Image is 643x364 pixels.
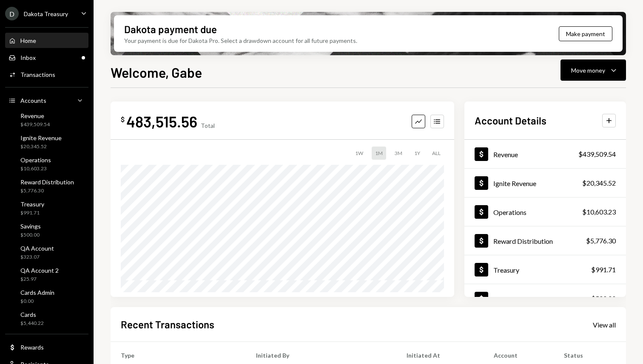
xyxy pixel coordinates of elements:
[582,178,616,188] div: $20,345.52
[5,7,19,20] div: D
[5,33,88,48] a: Home
[20,121,50,128] div: $439,509.54
[411,147,424,160] div: 1Y
[5,176,88,196] a: Reward Distribution$5,776.30
[429,147,444,160] div: ALL
[5,198,88,218] a: Treasury$991.71
[5,308,88,329] a: Cards$5,440.22
[560,59,626,81] button: Move money
[121,115,125,124] div: $
[493,150,518,158] div: Revenue
[20,54,36,61] div: Inbox
[493,208,526,216] div: Operations
[20,112,50,119] div: Revenue
[20,37,36,44] div: Home
[20,223,41,230] div: Savings
[124,36,357,45] div: Your payment is due for Dakota Pro. Select a drawdown account for all future payments.
[372,147,386,160] div: 1M
[20,209,44,217] div: $991.71
[20,276,59,283] div: $25.97
[20,187,74,195] div: $5,776.30
[20,231,41,239] div: $500.00
[582,207,616,217] div: $10,603.23
[464,284,626,313] a: Savings$500.00
[20,344,44,351] div: Rewards
[5,93,88,108] a: Accounts
[20,134,62,141] div: Ignite Revenue
[5,154,88,174] a: Operations$10,603.23
[111,64,202,81] h1: Welcome, Gabe
[591,265,616,275] div: $991.71
[493,179,536,187] div: Ignite Revenue
[464,226,626,255] a: Reward Distribution$5,776.30
[124,22,217,36] div: Dakota payment due
[464,169,626,197] a: Ignite Revenue$20,345.52
[464,140,626,168] a: Revenue$439,509.54
[20,200,44,208] div: Treasury
[391,147,406,160] div: 3M
[475,113,546,127] h2: Account Details
[5,67,88,82] a: Transactions
[5,132,88,152] a: Ignite Revenue$20,345.52
[5,264,88,285] a: QA Account 2$25.97
[20,311,44,318] div: Cards
[24,10,68,17] div: Dakota Treasury
[5,110,88,130] a: Revenue$439,509.54
[20,165,51,172] div: $10,603.23
[559,26,612,41] button: Make payment
[578,149,616,159] div: $439,509.54
[20,178,74,186] div: Reward Distribution
[20,254,54,261] div: $323.07
[20,245,54,252] div: QA Account
[593,320,616,329] a: View all
[121,317,214,331] h2: Recent Transactions
[20,156,51,164] div: Operations
[586,236,616,246] div: $5,776.30
[20,298,54,305] div: $0.00
[464,198,626,226] a: Operations$10,603.23
[5,220,88,240] a: Savings$500.00
[493,295,515,303] div: Savings
[593,321,616,329] div: View all
[20,143,62,150] div: $20,345.52
[571,66,605,75] div: Move money
[5,50,88,65] a: Inbox
[126,112,197,131] div: 483,515.56
[20,289,54,296] div: Cards Admin
[5,242,88,262] a: QA Account$323.07
[5,339,88,355] a: Rewards
[20,71,55,78] div: Transactions
[20,97,46,104] div: Accounts
[352,147,367,160] div: 1W
[493,266,519,274] div: Treasury
[201,122,215,129] div: Total
[464,255,626,284] a: Treasury$991.71
[493,237,553,245] div: Reward Distribution
[20,267,59,274] div: QA Account 2
[591,293,616,304] div: $500.00
[5,286,88,307] a: Cards Admin$0.00
[20,320,44,327] div: $5,440.22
